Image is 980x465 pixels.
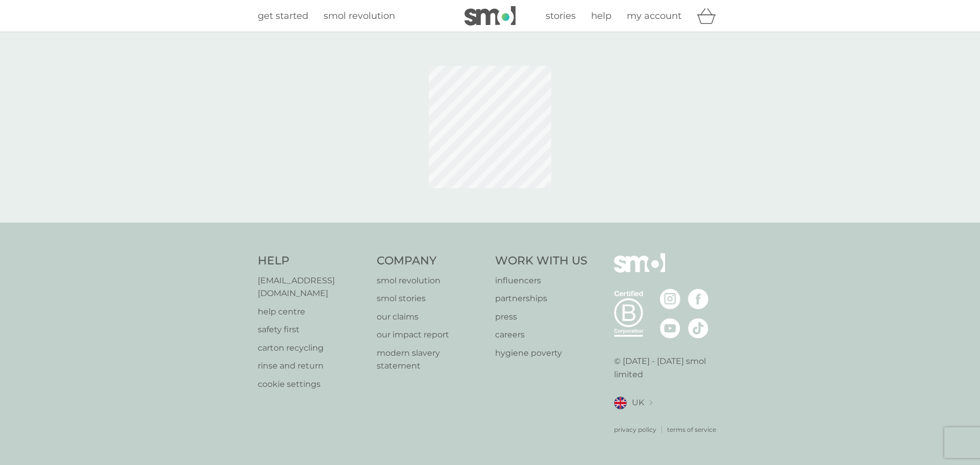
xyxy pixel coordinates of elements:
[495,310,587,324] a: press
[495,253,587,269] h4: Work With Us
[660,289,680,309] img: visit the smol Instagram page
[377,253,485,269] h4: Company
[377,292,485,305] a: smol stories
[258,10,308,21] span: get started
[660,318,680,338] img: visit the smol Youtube page
[688,318,708,338] img: visit the smol Tiktok page
[324,9,395,23] a: smol revolution
[258,274,366,300] a: [EMAIL_ADDRESS][DOMAIN_NAME]
[591,10,611,21] span: help
[627,9,681,23] a: my account
[495,274,587,287] a: influencers
[632,396,644,409] span: UK
[697,6,722,26] div: basket
[258,305,366,319] a: help centre
[464,6,516,26] img: smol
[324,10,395,21] span: smol revolution
[377,310,485,324] a: our claims
[258,378,366,391] a: cookie settings
[495,292,587,305] a: partnerships
[614,397,627,409] img: UK flag
[546,9,576,23] a: stories
[688,289,708,309] img: visit the smol Facebook page
[258,341,366,355] a: carton recycling
[258,359,366,373] a: rinse and return
[614,355,723,381] p: © [DATE] - [DATE] smol limited
[649,400,652,406] img: select a new location
[258,323,366,336] a: safety first
[614,425,656,434] a: privacy policy
[495,328,587,341] a: careers
[377,328,485,341] a: our impact report
[495,347,587,360] a: hygiene poverty
[546,10,576,21] span: stories
[614,253,665,288] img: smol
[377,347,485,373] a: modern slavery statement
[591,9,611,23] a: help
[377,274,485,287] a: smol revolution
[258,253,366,269] h4: Help
[627,10,681,21] span: my account
[258,9,308,23] a: get started
[667,425,716,434] a: terms of service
